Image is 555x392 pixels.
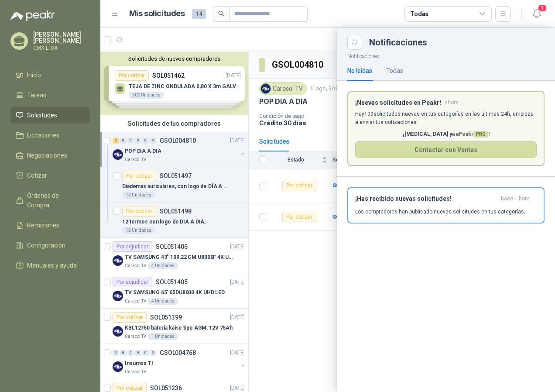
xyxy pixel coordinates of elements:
span: Configuración [27,241,65,250]
span: ahora [445,99,459,107]
span: Inicio [27,70,41,80]
span: hace 1 hora [501,195,530,203]
a: Remisiones [10,217,90,234]
h1: Mis solicitudes [129,7,185,20]
button: ¡Has recibido nuevas solicitudes!hace 1 hora Los compradores han publicado nuevas solicitudes en ... [347,187,545,224]
span: Negociaciones [27,151,67,160]
div: Notificaciones [369,38,545,47]
a: Configuración [10,237,90,254]
span: Remisiones [27,220,59,230]
a: Órdenes de Compra [10,187,90,213]
button: Contactar con Ventas [355,141,537,158]
img: Logo peakr [10,10,55,21]
p: [PERSON_NAME] [PERSON_NAME] [33,31,90,44]
a: Inicio [10,67,90,83]
h3: ¡Nuevas solicitudes en Peakr! [355,99,441,107]
h3: ¡Has recibido nuevas solicitudes! [355,195,497,203]
span: Órdenes de Compra [27,191,82,210]
span: 1 [538,4,547,12]
span: Licitaciones [27,131,59,140]
a: Manuales y ayuda [10,257,90,274]
span: PRO [473,131,488,138]
span: search [218,10,224,17]
span: Tareas [27,90,46,100]
p: Notificaciones [337,50,555,61]
p: ¡[MEDICAL_DATA] ya a ! [355,130,537,138]
p: Hay 109 solicitudes nuevas en tus categorías en las ultimas 24h, empieza a enviar tus cotizaciones [355,110,537,127]
div: Todas [386,66,403,76]
a: Cotizar [10,167,90,184]
span: Cotizar [27,171,47,180]
button: Close [347,35,362,50]
span: Manuales y ayuda [27,261,77,270]
button: 1 [529,6,545,22]
span: Solicitudes [27,110,57,120]
a: Tareas [10,87,90,103]
span: Peakr [459,131,488,137]
p: Los compradores han publicado nuevas solicitudes en tus categorías. [355,208,525,216]
p: CMX LTDA [33,45,90,51]
a: Solicitudes [10,107,90,124]
div: Todas [410,9,428,19]
div: No leídas [347,66,372,76]
a: Licitaciones [10,127,90,144]
span: 14 [192,9,206,19]
a: Negociaciones [10,147,90,164]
